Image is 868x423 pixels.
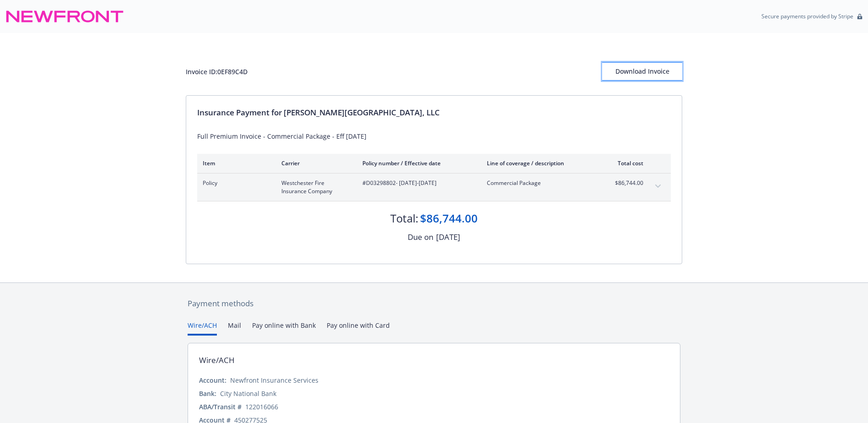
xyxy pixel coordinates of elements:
[602,63,682,80] div: Download Invoice
[487,159,594,167] div: Line of coverage / description
[390,211,418,226] div: Total:
[761,12,853,20] p: Secure payments provided by Stripe
[197,131,671,141] div: Full Premium Invoice - Commercial Package - Eff [DATE]
[197,174,671,201] div: PolicyWestchester Fire Insurance Company#D03298802- [DATE]-[DATE]Commercial Package$86,744.00expa...
[230,375,318,385] div: Newfront Insurance Services
[197,107,671,119] div: Insurance Payment for [PERSON_NAME][GEOGRAPHIC_DATA], LLC
[199,354,235,366] div: Wire/ACH
[203,179,267,187] span: Policy
[281,159,348,167] div: Carrier
[436,231,460,243] div: [DATE]
[245,402,278,412] div: 122016066
[362,179,472,187] span: #D03298802 - [DATE]-[DATE]
[487,179,594,187] span: Commercial Package
[252,320,316,336] button: Pay online with Bank
[203,159,267,167] div: Item
[186,67,248,76] div: Invoice ID: 0EF89C4D
[609,179,643,187] span: $86,744.00
[199,375,226,385] div: Account:
[199,389,216,398] div: Bank:
[281,179,348,195] span: Westchester Fire Insurance Company
[408,231,433,243] div: Due on
[228,320,241,336] button: Mail
[327,320,390,336] button: Pay online with Card
[602,62,682,81] button: Download Invoice
[220,389,276,398] div: City National Bank
[188,320,217,336] button: Wire/ACH
[188,298,680,309] div: Payment methods
[199,402,242,412] div: ABA/Transit #
[362,159,472,167] div: Policy number / Effective date
[609,159,643,167] div: Total cost
[420,211,478,226] div: $86,744.00
[651,179,665,194] button: expand content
